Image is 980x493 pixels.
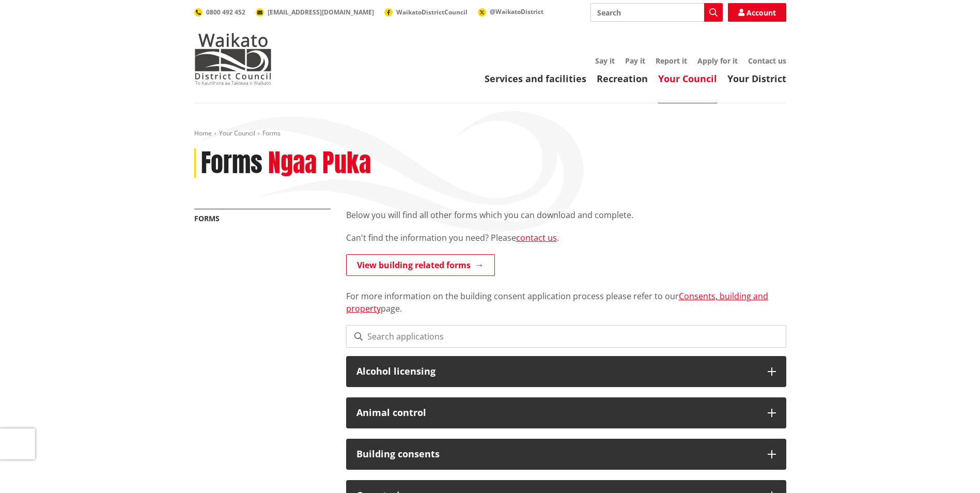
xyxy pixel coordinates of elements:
a: @WaikatoDistrict [478,7,543,16]
a: Your Council [658,72,717,85]
p: Can't find the information you need? Please . [346,232,786,244]
a: Pay it [625,56,645,66]
h1: Forms [201,148,262,178]
a: 0800 492 452 [194,8,245,17]
a: Account [728,3,786,22]
span: 0800 492 452 [206,8,245,17]
a: Report it [656,56,687,66]
a: Consents, building and property [346,290,768,314]
h3: Building consents [356,449,757,459]
a: Contact us [748,56,786,66]
p: For more information on the building consent application process please refer to our page. [346,278,786,315]
span: @WaikatoDistrict [490,7,543,16]
h3: Alcohol licensing [356,366,757,377]
a: Say it [595,56,615,66]
a: WaikatoDistrictCouncil [384,8,468,17]
a: [EMAIL_ADDRESS][DOMAIN_NAME] [256,8,374,17]
a: View building related forms [346,254,495,276]
a: Recreation [597,72,648,85]
span: WaikatoDistrictCouncil [396,8,468,17]
a: Apply for it [697,56,738,66]
img: Waikato District Council - Te Kaunihera aa Takiwaa o Waikato [194,33,272,85]
input: Search applications [346,325,786,348]
a: Home [194,129,212,137]
span: [EMAIL_ADDRESS][DOMAIN_NAME] [268,8,374,17]
a: Forms [194,213,220,223]
h2: Ngaa Puka [268,148,371,178]
a: Services and facilities [485,72,586,85]
a: contact us [516,232,557,243]
a: Your District [727,72,786,85]
h3: Animal control [356,408,757,418]
nav: breadcrumb [194,129,786,138]
input: Search input [590,3,723,22]
p: Below you will find all other forms which you can download and complete. [346,209,786,221]
a: Your Council [219,129,255,137]
span: Forms [262,129,281,137]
